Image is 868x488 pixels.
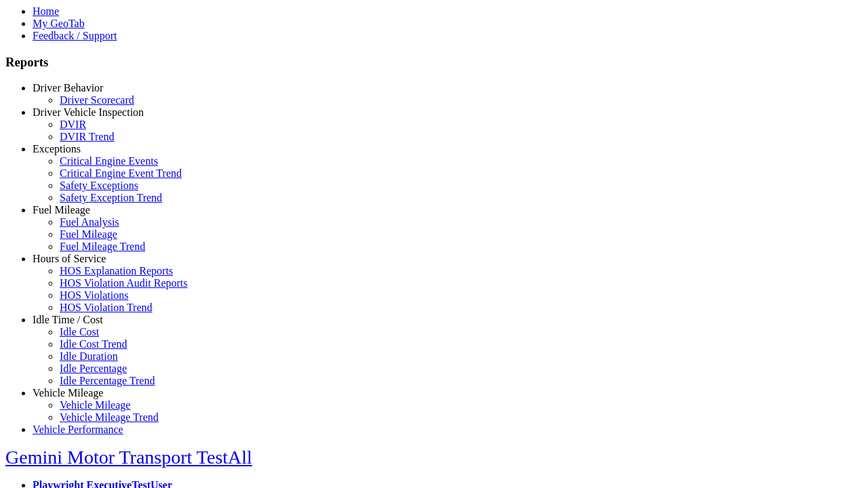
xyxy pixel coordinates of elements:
a: Fuel Mileage [33,204,90,216]
a: Hours of Service [33,253,106,264]
a: HOS Violations [60,289,128,301]
a: Idle Cost [60,326,99,338]
a: DVIR Trend [60,131,114,142]
a: Safety Exception Trend [60,192,162,203]
a: Feedback / Support [33,30,117,41]
a: Idle Percentage Trend [60,375,155,386]
a: Idle Percentage [60,363,127,374]
a: Driver Vehicle Inspection [33,106,144,118]
a: Vehicle Mileage Trend [60,411,159,423]
a: Fuel Mileage Trend [60,241,145,252]
a: Gemini Motor Transport TestAll [5,447,252,468]
a: HOS Violation Trend [60,302,153,313]
h3: Reports [5,55,863,70]
a: Fuel Mileage [60,228,117,240]
a: HOS Explanation Reports [60,265,173,277]
a: Idle Duration [60,350,118,362]
a: Fuel Analysis [60,216,119,228]
a: Vehicle Mileage [60,399,130,411]
a: Idle Time / Cost [33,314,103,325]
a: Vehicle Mileage [33,387,103,399]
a: HOS Violation Audit Reports [60,277,188,289]
a: DVIR [60,119,86,130]
a: Critical Engine Event Trend [60,167,182,179]
a: Home [33,5,59,17]
a: Driver Scorecard [60,94,134,106]
a: Driver Behavior [33,82,103,94]
a: My GeoTab [33,18,85,29]
a: Safety Exceptions [60,180,138,191]
a: Critical Engine Events [60,155,158,167]
a: Idle Cost Trend [60,338,127,350]
a: Vehicle Performance [33,424,123,435]
a: Exceptions [33,143,81,155]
